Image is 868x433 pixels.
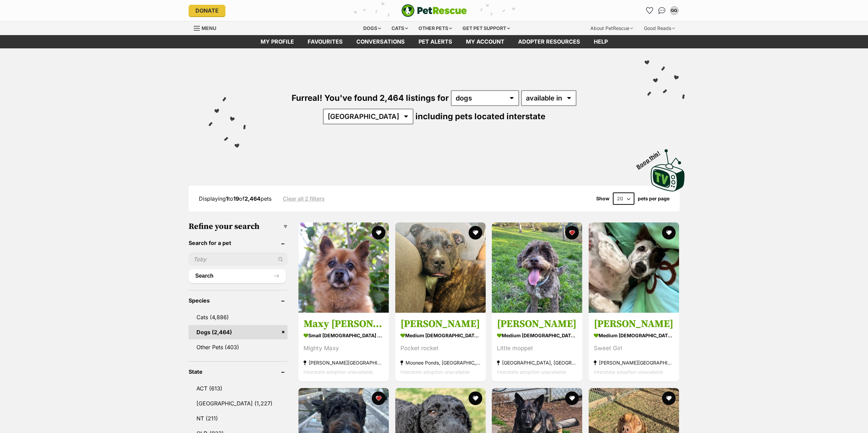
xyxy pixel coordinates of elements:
[245,195,261,202] strong: 2,464
[372,226,385,239] button: favourite
[596,196,609,201] span: Show
[497,344,577,353] div: Little moppet
[189,310,288,324] a: Cats (4,886)
[401,4,467,17] a: PetRescue
[395,222,486,313] img: Daisy Haliwell - Bull Arab Dog
[199,195,271,202] span: Displaying to of pets
[657,5,667,16] a: Conversations
[400,330,481,340] strong: medium [DEMOGRAPHIC_DATA] Dog
[586,21,638,35] div: About PetRescue
[671,7,678,14] div: GG
[189,325,288,339] a: Dogs (2,464)
[372,391,385,405] button: favourite
[511,35,587,48] a: Adopter resources
[458,21,515,35] div: Get pet support
[400,369,470,375] span: Interstate adoption unavailable
[651,149,685,191] img: PetRescue TV logo
[298,222,389,313] img: Maxy O’Cleary - Pomeranian Dog
[658,7,665,14] img: chat-41dd97257d64d25036548639549fe6c8038ab92f7586957e7f3b1b290dea8141.svg
[202,25,216,31] span: Menu
[395,312,486,382] a: [PERSON_NAME] medium [DEMOGRAPHIC_DATA] Dog Pocket rocket Moonee Ponds, [GEOGRAPHIC_DATA] Interst...
[254,35,301,48] a: My profile
[400,318,481,330] h3: [PERSON_NAME]
[292,93,449,103] span: Furreal! You've found 2,464 listings for
[589,312,679,382] a: [PERSON_NAME] medium [DEMOGRAPHIC_DATA] Dog Sweet Girl [PERSON_NAME][GEOGRAPHIC_DATA][PERSON_NAME...
[459,35,511,48] a: My account
[468,226,482,239] button: favourite
[594,330,674,340] strong: medium [DEMOGRAPHIC_DATA] Dog
[468,391,482,405] button: favourite
[189,269,286,283] button: Search
[414,21,457,35] div: Other pets
[189,340,288,354] a: Other Pets (403)
[304,318,384,330] h3: Maxy [PERSON_NAME]
[189,381,288,396] a: ACT (613)
[644,5,655,16] a: Favourites
[594,344,674,353] div: Sweet Girl
[565,226,579,239] button: favourite
[594,318,674,330] h3: [PERSON_NAME]
[283,196,325,202] a: Clear all 2 filters
[492,312,582,382] a: [PERSON_NAME] medium [DEMOGRAPHIC_DATA] Dog Little moppet [GEOGRAPHIC_DATA], [GEOGRAPHIC_DATA] In...
[194,21,221,34] a: Menu
[415,111,545,121] span: including pets located interstate
[639,21,680,35] div: Good Reads
[651,143,685,193] a: Boop this!
[497,369,566,375] span: Interstate adoption unavailable
[189,297,288,304] header: Species
[644,5,680,16] ul: Account quick links
[301,35,350,48] a: Favourites
[589,222,679,313] img: Dizzy Babbington - Whippet Dog
[492,222,582,313] img: Milo Russelton - Poodle x Labrador Retriever Dog
[189,240,288,246] header: Search for a pet
[400,358,481,367] strong: Moonee Ponds, [GEOGRAPHIC_DATA]
[304,369,373,375] span: Interstate adoption unavailable
[587,35,615,48] a: Help
[189,396,288,411] a: [GEOGRAPHIC_DATA] (1,227)
[350,35,412,48] a: conversations
[189,222,288,231] h3: Refine your search
[401,4,467,17] img: logo-e224e6f780fb5917bec1dbf3a21bbac754714ae5b6737aabdf751b685950b380.svg
[304,344,384,353] div: Mighty Maxy
[358,21,386,35] div: Dogs
[304,358,384,367] strong: [PERSON_NAME][GEOGRAPHIC_DATA]
[189,411,288,426] a: NT (211)
[594,369,663,375] span: Interstate adoption unavailable
[662,391,676,405] button: favourite
[412,35,459,48] a: Pet alerts
[387,21,413,35] div: Cats
[298,312,389,382] a: Maxy [PERSON_NAME] small [DEMOGRAPHIC_DATA] Dog Mighty Maxy [PERSON_NAME][GEOGRAPHIC_DATA] Inters...
[400,344,481,353] div: Pocket rocket
[594,358,674,367] strong: [PERSON_NAME][GEOGRAPHIC_DATA][PERSON_NAME][GEOGRAPHIC_DATA]
[189,253,288,266] input: Toby
[497,330,577,340] strong: medium [DEMOGRAPHIC_DATA] Dog
[565,391,579,405] button: favourite
[189,369,288,375] header: State
[662,226,676,239] button: favourite
[669,5,680,16] button: My account
[497,318,577,330] h3: [PERSON_NAME]
[497,358,577,367] strong: [GEOGRAPHIC_DATA], [GEOGRAPHIC_DATA]
[233,195,239,202] strong: 19
[304,330,384,340] strong: small [DEMOGRAPHIC_DATA] Dog
[226,195,228,202] strong: 1
[635,145,666,170] span: Boop this!
[638,196,670,201] label: pets per page
[189,5,225,16] a: Donate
